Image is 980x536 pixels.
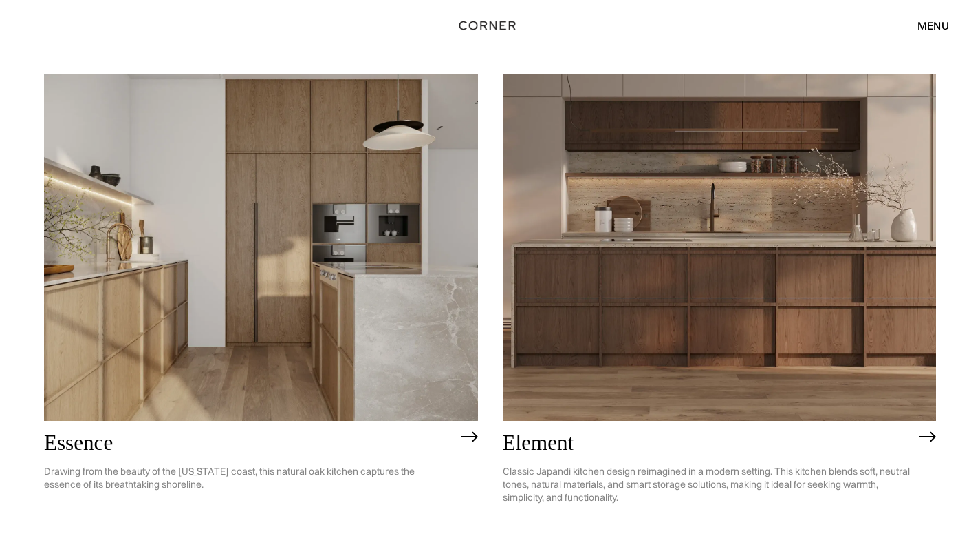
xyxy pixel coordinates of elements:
[904,14,949,37] div: menu
[503,455,913,515] p: Classic Japandi kitchen design reimagined in a modern setting. This kitchen blends soft, neutral ...
[44,431,454,455] h2: Essence
[450,17,530,34] a: home
[503,431,913,455] h2: Element
[917,20,949,31] div: menu
[44,455,454,502] p: Drawing from the beauty of the [US_STATE] coast, this natural oak kitchen captures the essence of...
